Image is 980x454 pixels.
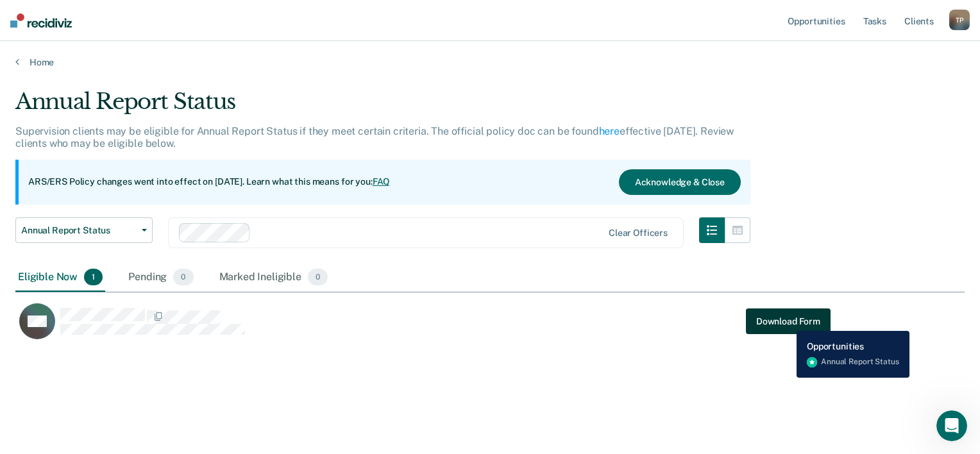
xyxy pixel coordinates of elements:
[15,125,734,149] p: Supervision clients may be eligible for Annual Report Status if they meet certain criteria. The o...
[217,264,331,292] div: Marked Ineligible0
[15,88,750,125] div: Annual Report Status
[609,228,668,239] div: Clear officers
[746,308,831,334] button: Download Form
[15,56,965,68] a: Home
[373,176,391,187] a: FAQ
[15,217,153,243] button: Annual Report Status
[746,308,831,334] a: Navigate to form link
[84,269,103,285] span: 1
[619,169,741,195] button: Acknowledge & Close
[28,176,390,189] p: ARS/ERS Policy changes went into effect on [DATE]. Learn what this means for you:
[15,303,846,354] div: CaseloadOpportunityCell-08937402
[599,125,620,137] a: here
[21,225,137,236] span: Annual Report Status
[949,10,970,30] button: TP
[936,410,967,441] iframe: Intercom live chat
[15,264,105,292] div: Eligible Now1
[126,264,196,292] div: Pending0
[308,269,328,285] span: 0
[10,13,72,28] img: Recidiviz
[949,10,970,30] div: T P
[173,269,193,285] span: 0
